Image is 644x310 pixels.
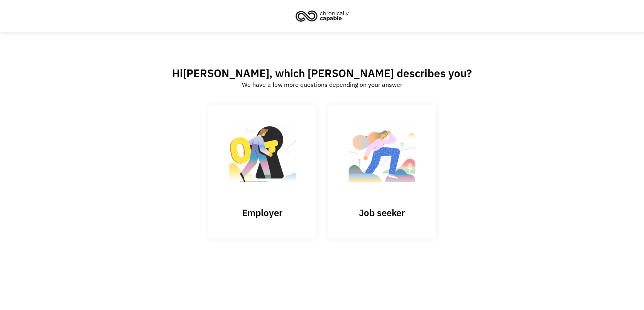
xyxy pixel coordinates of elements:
[172,66,472,80] h2: Hi , which [PERSON_NAME] describes you?
[293,7,351,24] img: Chronically Capable logo
[208,105,316,239] input: Submit
[242,80,402,89] div: We have a few more questions depending on your answer
[328,105,436,239] a: Job seeker
[343,207,421,219] h3: Job seeker
[183,66,269,80] span: [PERSON_NAME]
